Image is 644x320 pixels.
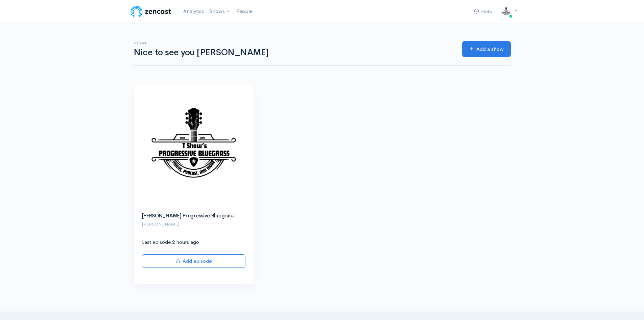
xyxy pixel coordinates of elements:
img: ... [499,5,513,18]
div: Last episode 2 hours ago [142,238,245,268]
img: T Shaw's Progressive Bluegrass [134,85,254,205]
img: ZenCast Logo [129,5,172,18]
a: [PERSON_NAME] Progressive Bluegrass [142,212,234,219]
h6: Shows [134,41,454,45]
a: Analytics [181,4,207,19]
a: Add a show [462,41,511,58]
a: Add episode [142,254,245,268]
p: [PERSON_NAME] [142,221,245,228]
h1: Nice to see you [PERSON_NAME] [134,48,454,58]
a: People [234,4,255,19]
a: Shows [207,4,234,19]
a: Help [471,4,495,19]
